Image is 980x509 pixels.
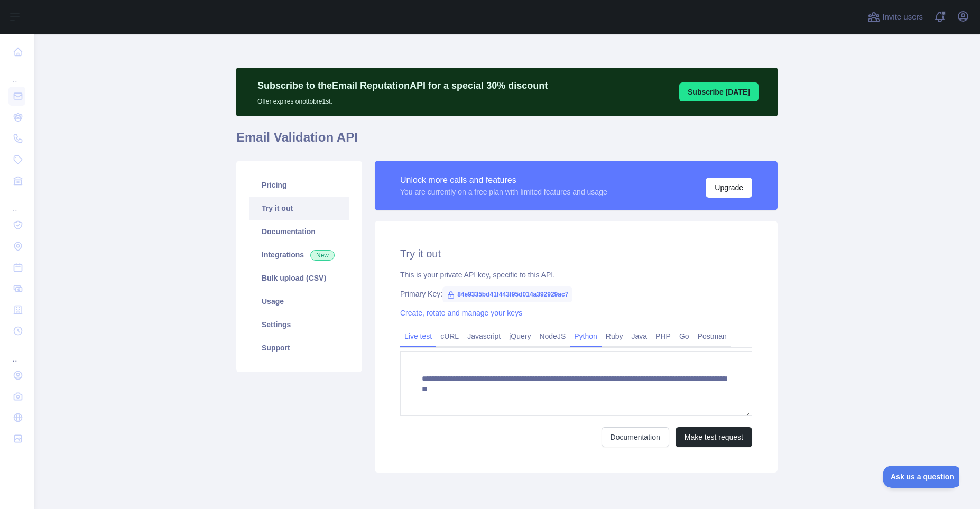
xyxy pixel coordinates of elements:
a: NodeJS [535,328,570,345]
p: Offer expires on ottobre 1st. [257,93,548,106]
a: Python [570,328,602,345]
a: Postman [694,328,731,345]
a: cURL [436,328,463,345]
button: Invite users [865,8,925,25]
span: Invite users [882,11,923,23]
a: Bulk upload (CSV) [249,266,349,290]
div: ... [8,343,25,364]
div: This is your private API key, specific to this API. [400,270,752,280]
button: Subscribe [DATE] [679,82,759,101]
a: Javascript [463,328,505,345]
span: New [310,250,335,261]
a: Java [627,328,652,345]
h1: Email Validation API [236,129,778,154]
a: Usage [249,290,349,313]
a: Integrations New [249,243,349,266]
h2: Try it out [400,246,752,261]
div: ... [8,192,25,214]
a: PHP [651,328,675,345]
button: Make test request [676,427,752,447]
a: Documentation [602,427,669,447]
a: jQuery [505,328,535,345]
div: You are currently on a free plan with limited features and usage [400,187,607,197]
p: Subscribe to the Email Reputation API for a special 30 % discount [257,78,548,93]
a: Ruby [602,328,627,345]
a: Try it out [249,197,349,220]
iframe: Toggle Customer Support [883,466,959,488]
a: Live test [400,328,436,345]
a: Go [675,328,694,345]
div: Unlock more calls and features [400,174,607,187]
a: Documentation [249,220,349,243]
span: 84e9335bd41f443f95d014a392929ac7 [442,286,572,302]
a: Settings [249,313,349,336]
div: ... [8,63,25,85]
a: Support [249,336,349,359]
a: Pricing [249,173,349,197]
a: Create, rotate and manage your keys [400,309,522,317]
div: Primary Key: [400,289,752,299]
button: Upgrade [706,178,752,198]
